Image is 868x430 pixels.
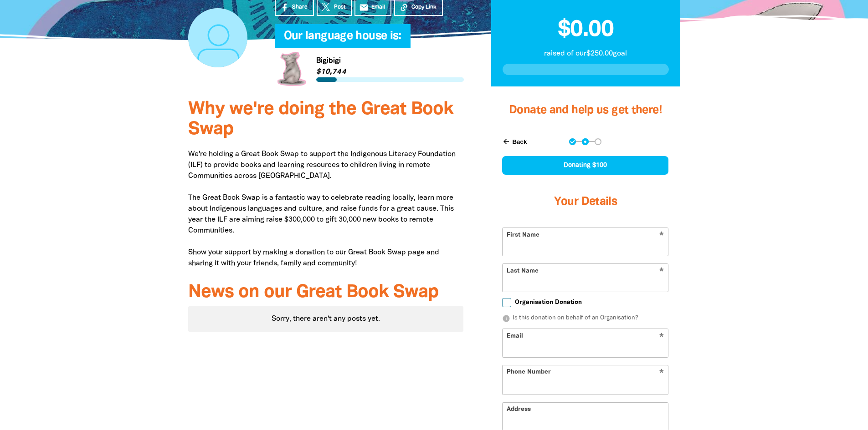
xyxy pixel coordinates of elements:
[359,3,369,12] i: email
[502,298,511,307] input: Organisation Donation
[188,149,464,269] p: We're holding a Great Book Swap to support the Indigenous Literacy Foundation (ILF) to provide bo...
[334,3,345,11] span: Post
[595,138,601,145] button: Navigate to step 3 of 3 to enter your payment details
[659,369,664,378] i: Required
[411,3,437,11] span: Copy Link
[292,3,308,11] span: Share
[284,31,401,48] span: Our language house is:
[502,184,668,220] h3: Your Details
[509,105,662,116] span: Donate and help us get there!
[502,156,668,175] div: Donating $100
[502,314,510,323] i: info
[503,48,669,59] p: raised of our $250.00 goal
[502,137,510,146] i: arrow_back
[188,101,453,138] span: Why we're doing the Great Book Swap
[498,134,530,149] button: Back
[188,306,464,332] div: Sorry, there aren't any posts yet.
[515,298,582,307] span: Organisation Donation
[371,3,385,11] span: Email
[275,39,464,45] h6: My Team
[558,20,614,40] span: $0.00
[502,314,668,323] p: Is this donation on behalf of an Organisation?
[188,283,464,303] h3: News on our Great Book Swap
[188,306,464,332] div: Paginated content
[569,138,576,145] button: Navigate to step 1 of 3 to enter your donation amount
[582,138,589,145] button: Navigate to step 2 of 3 to enter your details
